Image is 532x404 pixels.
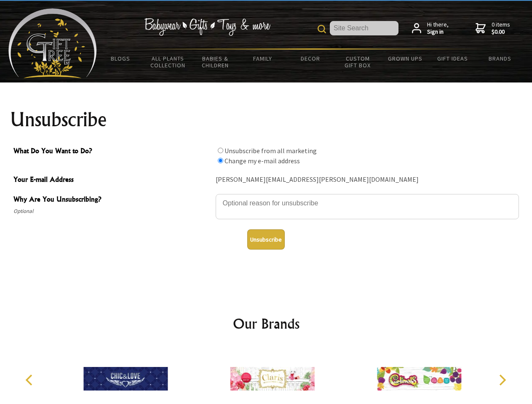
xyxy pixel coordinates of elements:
strong: $0.00 [492,28,510,36]
img: Babyware - Gifts - Toys and more... [8,8,97,78]
a: Grown Ups [381,50,429,67]
div: [PERSON_NAME][EMAIL_ADDRESS][PERSON_NAME][DOMAIN_NAME] [216,173,519,186]
a: Decor [286,50,334,67]
span: Why Are You Unsubscribing? [13,194,211,206]
input: What Do You Want to Do? [218,148,223,153]
span: 0 items [492,21,510,36]
a: BLOGS [97,50,144,67]
button: Next [493,371,511,389]
textarea: Why Are You Unsubscribing? [216,194,519,219]
span: Your E-mail Address [13,174,211,186]
button: Unsubscribe [247,229,285,250]
a: Gift Ideas [429,50,476,67]
img: product search [318,25,326,33]
label: Unsubscribe from all marketing [225,146,317,155]
a: Family [239,50,287,67]
a: All Plants Collection [144,50,192,74]
button: Previous [21,371,40,389]
strong: Sign in [427,28,449,36]
a: Babies & Children [192,50,239,74]
span: What Do You Want to Do? [13,146,211,158]
a: Custom Gift Box [334,50,382,74]
a: 0 items$0.00 [476,21,510,36]
input: What Do You Want to Do? [218,158,223,163]
h1: Unsubscribe [10,109,522,130]
a: Brands [476,50,524,67]
label: Change my e-mail address [225,157,300,165]
span: Optional [13,206,211,216]
a: Hi there,Sign in [412,21,449,36]
h2: Our Brands [17,314,516,334]
span: Hi there, [427,21,449,36]
img: Babywear - Gifts - Toys & more [144,18,270,36]
input: Site Search [330,21,398,35]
